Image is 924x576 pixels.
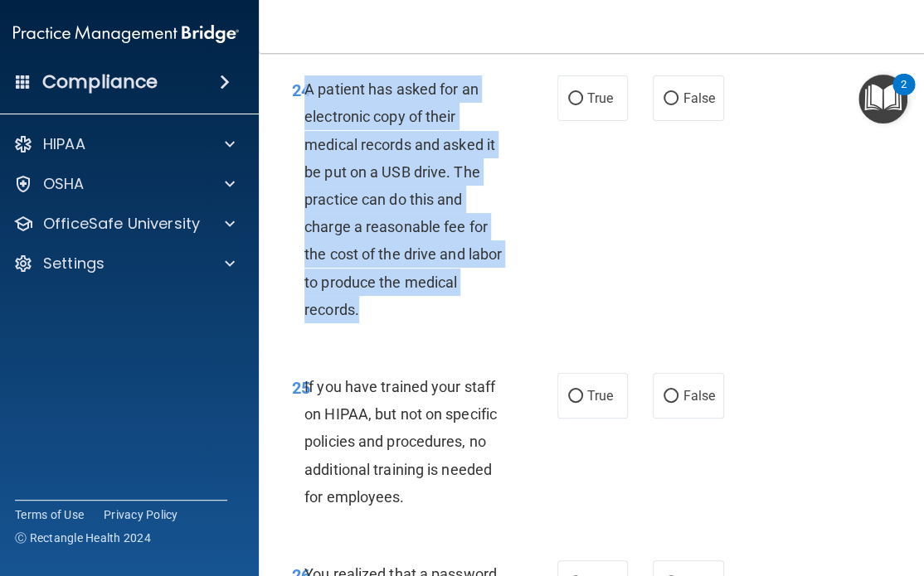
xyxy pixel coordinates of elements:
[13,17,239,51] img: PMB logo
[664,390,678,403] input: False
[683,388,715,404] span: False
[15,506,84,523] a: Terms of Use
[43,254,105,273] p: Settings
[901,85,907,106] div: 2
[43,214,200,234] p: OfficeSafe University
[13,254,235,273] a: Settings
[292,80,310,100] span: 24
[43,134,85,154] p: HIPAA
[304,80,502,318] span: A patient has asked for an electronic copy of their medical records and asked it be put on a USB ...
[568,390,583,403] input: True
[683,90,715,106] span: False
[568,93,583,105] input: True
[664,93,678,105] input: False
[42,70,158,94] h4: Compliance
[43,174,85,194] p: OSHA
[587,388,613,404] span: True
[304,378,497,506] span: If you have trained your staff on HIPAA, but not on specific policies and procedures, no addition...
[13,134,235,154] a: HIPAA
[13,174,235,194] a: OSHA
[587,90,613,106] span: True
[13,214,235,234] a: OfficeSafe University
[15,530,151,546] span: Ⓒ Rectangle Health 2024
[858,75,907,123] button: Open Resource Center, 2 new notifications
[292,378,310,398] span: 25
[104,506,178,523] a: Privacy Policy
